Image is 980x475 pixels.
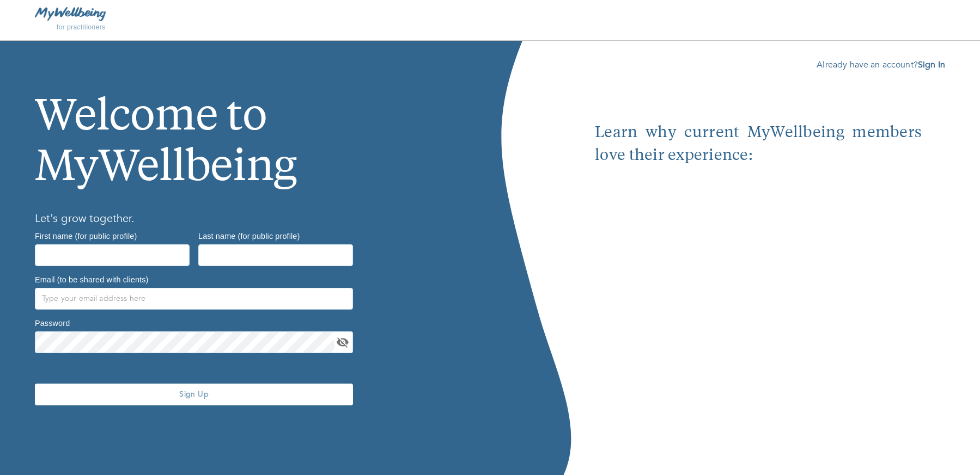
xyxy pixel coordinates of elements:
a: Sign In [918,59,945,71]
label: Password [35,319,70,326]
h6: Let’s grow together. [35,210,455,227]
h1: Welcome to MyWellbeing [35,58,455,195]
span: for practitioners [57,23,106,31]
button: Sign Up [35,384,353,405]
label: First name (for public profile) [35,232,137,239]
button: toggle password visibility [334,334,351,350]
span: Sign Up [39,389,349,399]
img: MyWellbeing [35,7,106,21]
p: Learn why current MyWellbeing members love their experience: [595,122,922,168]
input: Type your email address here [35,288,353,310]
label: Email (to be shared with clients) [35,275,148,283]
iframe: Embedded youtube [595,168,922,412]
p: Already have an account? [571,58,945,71]
label: Last name (for public profile) [198,232,300,239]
